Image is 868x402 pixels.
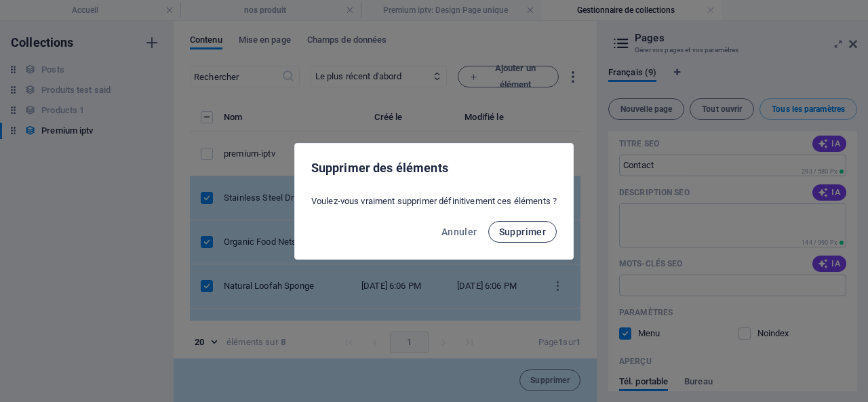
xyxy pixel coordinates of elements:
div: Voulez-vous vraiment supprimer définitivement ces éléments ? [295,190,573,213]
span: Supprimer [499,226,547,237]
h2: Supprimer des éléments [311,160,557,176]
button: Annuler [436,221,483,243]
button: Supprimer [488,221,557,243]
span: Annuler [441,226,477,237]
